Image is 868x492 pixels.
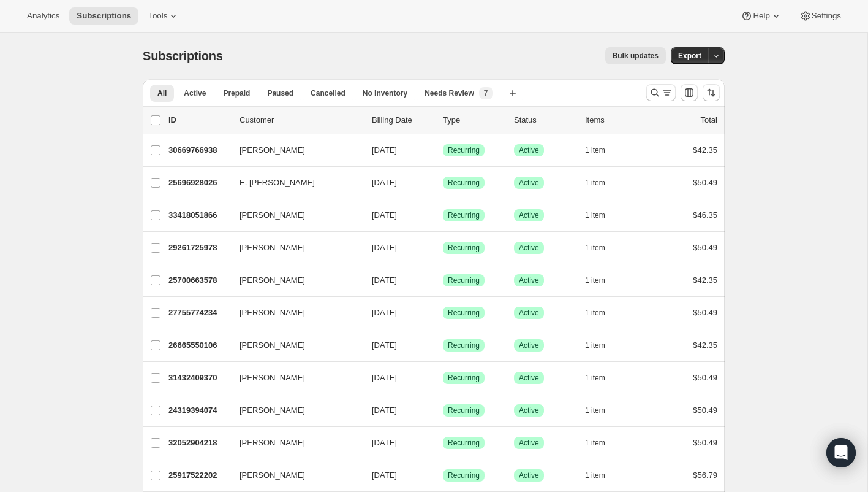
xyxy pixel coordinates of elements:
p: Billing Date [372,114,433,126]
p: 30669766938 [168,144,230,156]
span: Active [519,243,539,253]
span: $50.49 [693,406,717,415]
p: ID [168,114,230,126]
button: Help [733,7,789,25]
span: 7 [484,88,488,98]
span: $46.35 [693,210,717,220]
button: [PERSON_NAME] [232,206,355,225]
span: $42.35 [693,275,717,285]
button: [PERSON_NAME] [232,238,355,258]
button: 1 item [585,304,619,321]
div: Items [585,114,646,126]
button: [PERSON_NAME] [232,336,355,355]
p: Total [701,114,717,126]
span: Analytics [27,11,59,21]
button: Sort the results [703,84,720,101]
p: 24319394074 [168,404,230,417]
p: 29261725978 [168,242,230,254]
span: 1 item [585,471,605,480]
div: 24319394074[PERSON_NAME][DATE]SuccessRecurringSuccessActive1 item$50.49 [168,402,717,419]
div: IDCustomerBilling DateTypeStatusItemsTotal [168,114,717,126]
button: 1 item [585,434,619,452]
span: Active [519,145,539,155]
span: 1 item [585,438,605,448]
span: [PERSON_NAME] [240,372,305,384]
span: $42.35 [693,145,717,155]
span: Active [519,373,539,383]
span: Recurring [448,275,480,285]
span: [DATE] [372,308,397,317]
div: Open Intercom Messenger [826,438,856,467]
span: [PERSON_NAME] [240,469,305,482]
span: $50.49 [693,373,717,382]
span: Paused [267,88,293,98]
div: 25696928026E. [PERSON_NAME][DATE]SuccessRecurringSuccessActive1 item$50.49 [168,174,717,191]
span: [PERSON_NAME] [240,242,305,254]
button: Export [671,47,709,64]
span: Active [519,308,539,318]
button: 1 item [585,239,619,256]
span: Recurring [448,438,480,448]
span: Tools [148,11,167,21]
p: 25700663578 [168,274,230,286]
p: 27755774234 [168,307,230,319]
p: 26665550106 [168,339,230,352]
span: [DATE] [372,340,397,350]
button: Bulk updates [605,47,666,64]
button: [PERSON_NAME] [232,401,355,420]
span: E. [PERSON_NAME] [240,177,315,189]
span: Recurring [448,373,480,383]
button: 1 item [585,467,619,484]
span: 1 item [585,275,605,285]
button: 1 item [585,272,619,289]
span: [PERSON_NAME] [240,209,305,221]
span: 1 item [585,243,605,253]
span: Subscriptions [77,11,131,21]
span: Export [678,51,701,61]
div: 25917522202[PERSON_NAME][DATE]SuccessRecurringSuccessActive1 item$56.79 [168,467,717,484]
button: [PERSON_NAME] [232,466,355,485]
div: 30669766938[PERSON_NAME][DATE]SuccessRecurringSuccessActive1 item$42.35 [168,142,717,159]
button: 1 item [585,142,619,159]
span: [PERSON_NAME] [240,274,305,286]
span: 1 item [585,308,605,318]
span: [DATE] [372,275,397,285]
span: [PERSON_NAME] [240,404,305,417]
span: [DATE] [372,438,397,447]
span: Active [184,88,206,98]
span: Recurring [448,471,480,480]
span: Settings [812,11,841,21]
div: 31432409370[PERSON_NAME][DATE]SuccessRecurringSuccessActive1 item$50.49 [168,369,717,386]
span: 1 item [585,406,605,415]
span: Active [519,275,539,285]
span: Prepaid [223,88,250,98]
span: Active [519,340,539,350]
span: Recurring [448,340,480,350]
span: $56.79 [693,471,717,480]
button: 1 item [585,207,619,224]
span: [DATE] [372,406,397,415]
p: Status [514,114,575,126]
span: Recurring [448,210,480,220]
span: [DATE] [372,471,397,480]
button: 1 item [585,337,619,354]
span: $42.35 [693,340,717,350]
span: Recurring [448,178,480,188]
span: All [157,88,167,98]
div: 27755774234[PERSON_NAME][DATE]SuccessRecurringSuccessActive1 item$50.49 [168,304,717,321]
button: Search and filter results [646,84,676,101]
span: Active [519,178,539,188]
button: [PERSON_NAME] [232,433,355,453]
span: [DATE] [372,243,397,252]
span: Recurring [448,308,480,318]
button: 1 item [585,402,619,419]
button: 1 item [585,174,619,191]
span: [PERSON_NAME] [240,307,305,319]
div: 26665550106[PERSON_NAME][DATE]SuccessRecurringSuccessActive1 item$42.35 [168,337,717,354]
span: [DATE] [372,373,397,382]
button: Customize table column order and visibility [681,84,698,101]
div: 25700663578[PERSON_NAME][DATE]SuccessRecurringSuccessActive1 item$42.35 [168,272,717,289]
p: 32052904218 [168,437,230,449]
p: 25696928026 [168,177,230,189]
div: 33418051866[PERSON_NAME][DATE]SuccessRecurringSuccessActive1 item$46.35 [168,207,717,224]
